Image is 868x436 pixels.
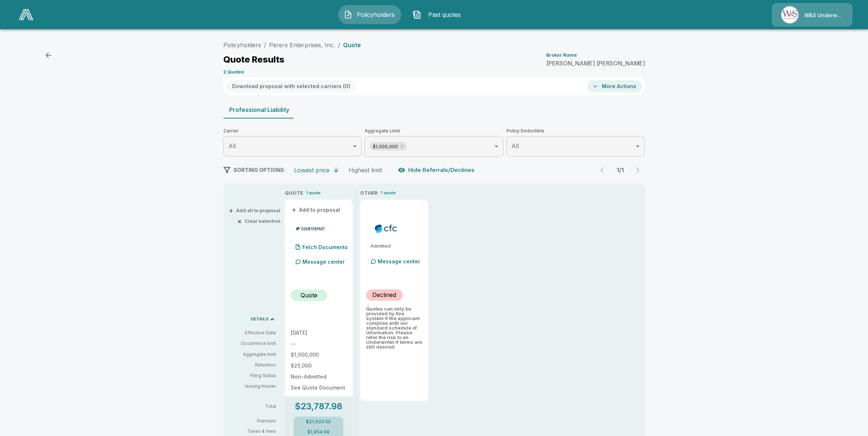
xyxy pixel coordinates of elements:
p: Effective Date [229,330,276,336]
span: All [228,142,236,150]
button: Professional Liability [223,101,295,119]
button: +Add all to proposal [230,208,280,213]
p: W&S Underwriters [804,12,843,19]
p: 1 quote [306,190,321,196]
button: +Add to proposal [291,206,342,214]
p: Quote Results [223,55,284,64]
button: More Actions [587,80,642,92]
img: cfcmpl [369,223,403,234]
li: / [264,41,266,49]
p: Declined [372,290,396,299]
p: Fetch Documents [302,245,348,250]
nav: breadcrumb [223,41,361,49]
p: Quote [343,42,361,48]
p: 1 / 1 [613,167,627,173]
a: Policyholders [223,41,261,49]
img: counterpartmpl [294,223,328,234]
p: Premium [229,419,282,423]
span: + [292,207,296,213]
span: $1,000,000 [370,142,401,151]
span: Aggregate Limit [365,127,503,135]
div: Highest limit [349,166,382,174]
p: Filing Status [229,372,276,379]
p: -- [291,341,347,346]
button: Download proposal with selected carriers (0) [226,80,356,92]
p: Non-Admitted [291,374,347,379]
button: Policyholders IconPolicyholders [338,5,401,24]
button: Hide Referrals/Declines [396,163,477,177]
p: $21,933.00 [306,420,331,424]
p: $23,787.98 [295,402,342,411]
span: SORTING OPTIONS: [234,167,285,173]
span: + [229,208,233,213]
p: OTHER [360,189,378,197]
img: AA Logo [19,9,33,20]
p: Quotes can only be provided by this system if the applicant complies with our standard schedule o... [366,307,422,349]
img: Past quotes Icon [413,10,421,19]
span: Carrier [223,127,362,135]
p: [PERSON_NAME] [PERSON_NAME] [546,60,645,66]
p: quote [384,190,396,196]
p: Total [229,404,282,409]
p: See Quote Document [291,385,347,390]
span: Policy Deductible [506,127,645,135]
p: Occurrence limit [229,340,276,347]
p: Admitted [370,244,422,248]
p: $25,000 [291,363,347,368]
div: $1,000,000 [370,142,407,151]
li: / [338,41,340,49]
a: Agency IconW&S Underwriters [772,3,852,26]
p: $1,854.98 [308,430,329,434]
p: DETAILS [251,317,269,321]
div: Lowest price [294,166,329,174]
p: Message center [378,258,420,265]
p: QUOTE [285,189,303,197]
span: Policyholders [355,10,396,19]
p: Message center [302,258,345,266]
p: $1,000,000 [291,352,347,357]
p: Issuing Insurer [229,383,276,390]
p: 2 Quotes [223,70,244,74]
p: [DATE] [291,330,347,335]
span: Past quotes [424,10,465,19]
button: Past quotes IconPast quotes [407,5,470,24]
p: Quote [301,291,317,300]
button: ×Clear selection [239,219,280,223]
img: Agency Icon [781,6,798,23]
p: Retention [229,362,276,368]
a: Perers Enterprises, Inc. [269,41,335,49]
img: Policyholders Icon [344,10,353,19]
span: × [237,219,242,223]
span: All [511,142,519,150]
p: Aggregate limit [229,351,276,358]
p: Taxes & fees [229,429,282,433]
p: Broker Name [546,53,577,57]
p: 1 [381,190,383,196]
